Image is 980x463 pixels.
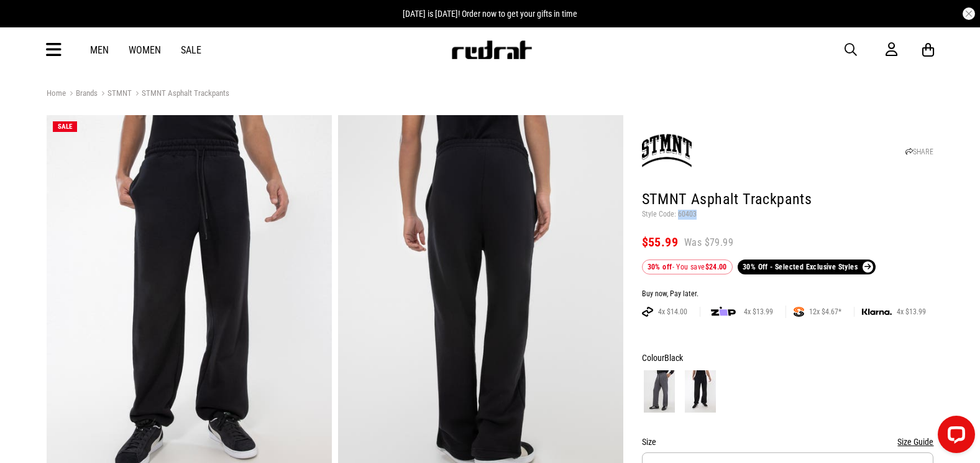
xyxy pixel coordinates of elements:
[804,307,846,317] span: 12x $4.67*
[705,263,727,271] b: $24.00
[653,307,692,317] span: 4x $14.00
[739,307,778,317] span: 4x $13.99
[664,353,683,363] span: Black
[642,289,934,299] div: Buy now, Pay later.
[684,236,733,250] span: Was $79.99
[181,44,201,56] a: Sale
[897,434,933,449] button: Size Guide
[905,147,933,156] a: SHARE
[644,370,675,413] img: Dark Grey
[451,40,533,59] img: Redrat logo
[642,260,733,274] div: - You save
[58,123,72,131] span: SALE
[66,88,98,100] a: Brands
[403,9,577,19] span: [DATE] is [DATE]! Order now to get your gifts in time
[892,307,931,317] span: 4x $13.99
[132,88,229,100] a: STMNT Asphalt Trackpants
[642,307,653,317] img: AFTERPAY
[129,44,161,56] a: Women
[648,263,672,271] b: 30% off
[642,350,934,365] div: Colour
[642,210,934,220] p: Style Code: 60403
[794,307,804,317] img: SPLITPAY
[642,126,692,175] img: STMNT
[90,44,109,56] a: Men
[738,260,876,274] a: 30% Off - Selected Exclusive Styles
[928,411,980,463] iframe: LiveChat chat widget
[98,88,132,100] a: STMNT
[685,370,716,413] img: Black
[642,190,934,210] h1: STMNT Asphalt Trackpants
[642,235,678,250] span: $55.99
[711,306,736,318] img: zip
[862,309,892,316] img: KLARNA
[642,434,934,449] div: Size
[47,88,66,98] a: Home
